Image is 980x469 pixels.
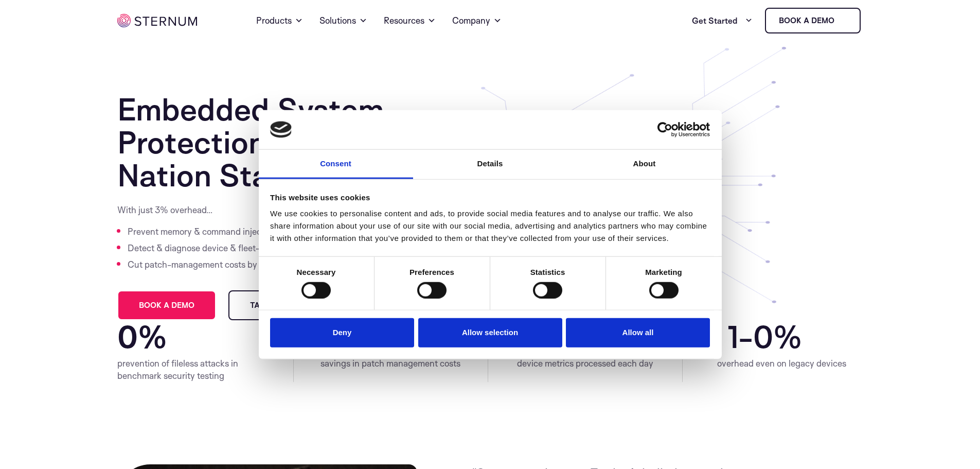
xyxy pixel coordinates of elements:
div: savings in patch management costs [312,357,470,370]
strong: Preferences [409,268,454,276]
span: % [773,320,863,353]
div: This website uses cookies [270,192,710,204]
span: % [138,320,275,353]
img: sternum iot [117,14,197,27]
div: device metrics processed each day [506,357,664,370]
span: 0 [753,320,773,353]
a: Usercentrics Cookiebot - opens in a new window [620,122,710,137]
span: Book a demo [139,302,194,309]
a: Company [452,2,502,39]
li: Cut patch-management costs by 40% [128,256,357,273]
button: Deny [270,318,414,348]
strong: Marketing [645,268,682,276]
li: Prevent memory & command injection attacks in real-time [128,223,357,240]
strong: Necessary [297,268,336,276]
span: 0 [117,320,138,353]
h1: Embedded System Protection Against Nation State Attacks [117,93,470,192]
a: Take a Platform Tour [228,290,367,320]
div: overhead even on legacy devices [701,357,863,370]
a: Products [256,2,303,39]
span: Take a Platform Tour [250,302,345,309]
a: Details [413,150,567,179]
a: Book a demo [117,290,216,320]
span: < 1- [701,320,753,353]
li: Detect & diagnose device & fleet-level anomalies [128,240,357,256]
a: Get Started [692,10,753,31]
div: prevention of fileless attacks in benchmark security testing [117,357,275,382]
div: We use cookies to personalise content and ads, to provide social media features and to analyse ou... [270,207,710,245]
a: Book a demo [765,8,861,33]
a: Resources [384,2,436,39]
img: logo [270,121,292,138]
img: sternum iot [839,16,847,25]
p: With just 3% overhead… [117,204,357,216]
button: Allow selection [418,318,562,348]
a: About [567,150,722,179]
strong: Statistics [530,268,565,276]
a: Solutions [319,2,367,39]
button: Allow all [566,318,710,348]
a: Consent [259,150,413,179]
